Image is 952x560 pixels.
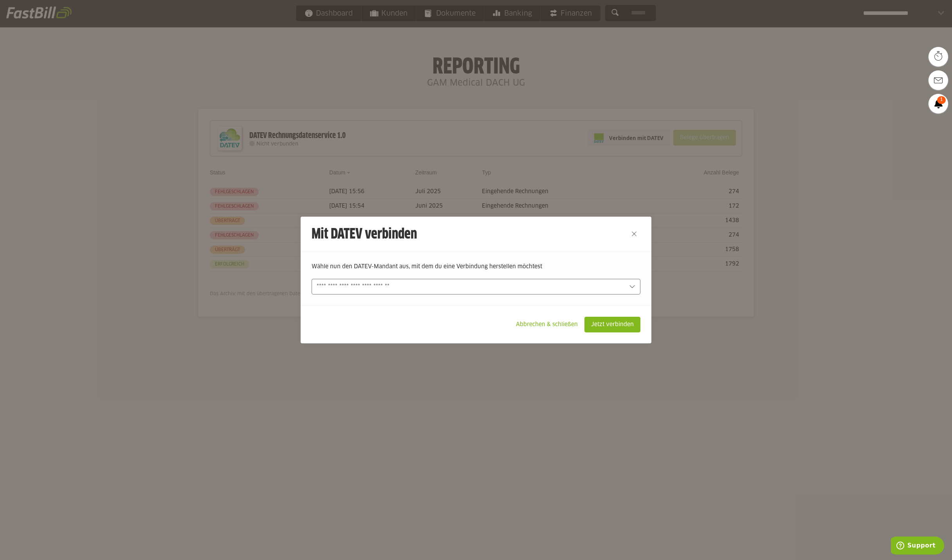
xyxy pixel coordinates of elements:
iframe: Opens a widget where you can find more information [891,537,944,556]
a: 1 [929,94,948,113]
sl-button: Jetzt verbinden [584,317,640,332]
sl-button: Abbrechen & schließen [509,317,584,332]
p: Wähle nun den DATEV-Mandant aus, mit dem du eine Verbindung herstellen möchtest [312,262,640,271]
span: 1 [937,96,946,104]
